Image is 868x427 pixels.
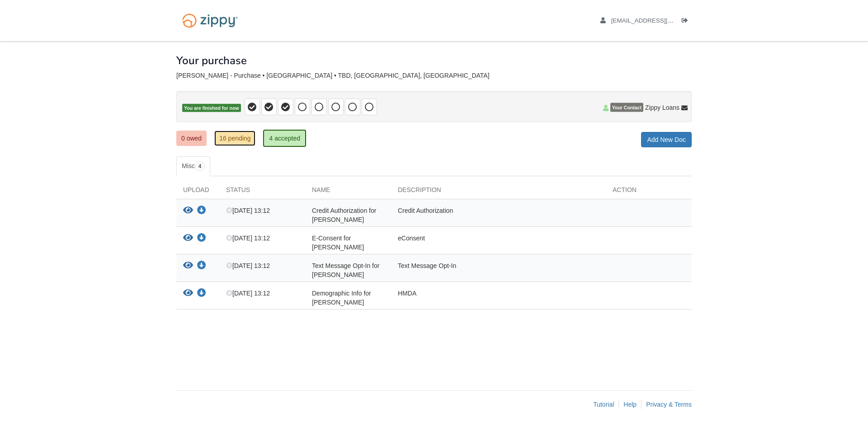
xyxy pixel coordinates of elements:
[391,206,606,224] div: Credit Authorization
[176,55,247,66] h1: Your purchase
[182,104,241,113] span: You are finished for now
[219,185,305,199] div: Status
[197,207,206,215] a: Download Credit Authorization for Myranda Nevins
[606,185,692,199] div: Action
[176,9,244,32] img: Logo
[195,162,205,171] span: 4
[183,289,193,298] button: View Demographic Info for Myranda Nevins
[312,235,364,251] span: E-Consent for [PERSON_NAME]
[226,207,270,214] span: [DATE] 13:12
[214,131,255,146] a: 16 pending
[312,262,379,278] span: Text Message Opt-In for [PERSON_NAME]
[682,17,692,26] a: Log out
[197,263,206,270] a: Download Text Message Opt-In for Myranda Nevins
[391,234,606,252] div: eConsent
[176,131,207,146] a: 0 owed
[226,262,270,269] span: [DATE] 13:12
[391,289,606,307] div: HMDA
[646,401,692,408] a: Privacy & Terms
[645,103,679,112] span: Zippy Loans
[176,156,210,176] a: Misc
[183,234,193,243] button: View E-Consent for Myranda Nevins
[183,261,193,271] button: View Text Message Opt-In for Myranda Nevins
[226,235,270,242] span: [DATE] 13:12
[183,206,193,216] button: View Credit Authorization for Myranda Nevins
[305,185,391,199] div: Name
[176,72,692,80] div: [PERSON_NAME] - Purchase • [GEOGRAPHIC_DATA] • TBD, [GEOGRAPHIC_DATA], [GEOGRAPHIC_DATA]
[600,17,715,26] a: edit profile
[610,103,643,112] span: Your Contact
[226,290,270,297] span: [DATE] 13:12
[312,290,371,306] span: Demographic Info for [PERSON_NAME]
[391,185,606,199] div: Description
[263,130,306,147] a: 4 accepted
[312,207,376,223] span: Credit Authorization for [PERSON_NAME]
[611,17,715,24] span: myrandanevins@gmail.com
[391,261,606,279] div: Text Message Opt-In
[197,235,206,242] a: Download E-Consent for Myranda Nevins
[641,132,692,147] a: Add New Doc
[593,401,614,408] a: Tutorial
[176,185,219,199] div: Upload
[197,290,206,297] a: Download Demographic Info for Myranda Nevins
[623,401,637,408] a: Help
